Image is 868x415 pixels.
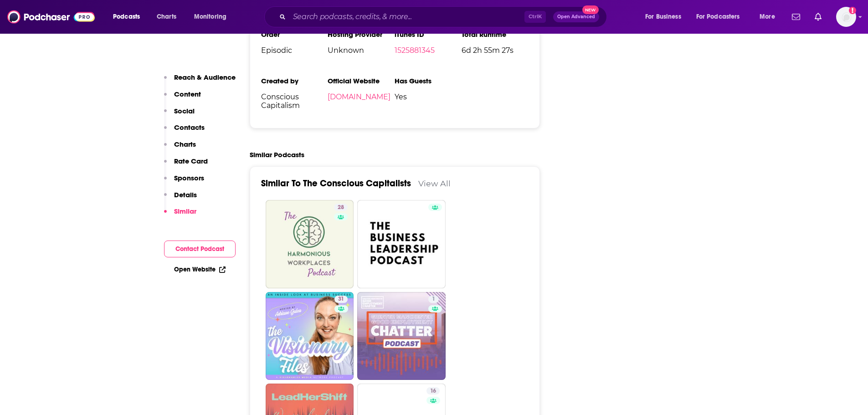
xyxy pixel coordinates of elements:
h3: Hosting Provider [328,30,395,39]
span: Charts [157,10,176,23]
a: 31 [266,292,354,380]
a: Charts [151,10,182,24]
button: open menu [639,10,693,24]
span: Unknown [328,46,395,55]
img: Podchaser - Follow, Share and Rate Podcasts [7,8,95,26]
p: Similar [174,207,196,215]
button: Contacts [164,123,205,140]
h2: Similar Podcasts [250,150,304,159]
a: Show notifications dropdown [788,9,804,25]
p: Charts [174,140,196,149]
span: 28 [338,203,344,212]
p: Social [174,107,195,115]
input: Search podcasts, credits, & more... [289,10,524,24]
a: 28 [266,200,354,288]
h3: Total Runtime [462,30,529,39]
img: User Profile [836,7,856,27]
h3: iTunes ID [395,30,462,39]
span: Open Advanced [557,15,595,19]
span: For Business [645,10,681,23]
a: 28 [334,204,348,211]
span: Conscious Capitalism [261,92,328,110]
span: Ctrl K [524,11,546,23]
p: Details [174,190,197,199]
h3: Official Website [328,77,395,85]
span: Episodic [261,46,328,55]
h3: Has Guests [395,77,462,85]
svg: Add a profile image [849,7,856,14]
button: open menu [188,10,238,24]
span: Logged in as RebRoz5 [836,7,856,27]
span: 6d 2h 55m 27s [462,46,529,55]
button: Sponsors [164,174,204,190]
span: Yes [395,92,462,101]
a: Similar To The Conscious Capitalists [261,178,411,189]
span: Podcasts [113,10,140,23]
a: 31 [334,296,348,303]
button: Open AdvancedNew [553,11,599,22]
h3: Order [261,30,328,39]
span: Monitoring [194,10,226,23]
button: Show profile menu [836,7,856,27]
a: [DOMAIN_NAME] [328,92,390,101]
span: For Podcasters [696,10,740,23]
button: Similar [164,207,196,224]
button: Charts [164,140,196,157]
button: open menu [753,10,786,24]
button: Details [164,190,197,207]
a: 1 [428,296,439,303]
button: Reach & Audience [164,73,236,90]
a: 1 [357,292,446,380]
button: Content [164,90,201,107]
a: 16 [426,387,440,395]
span: 1 [432,295,435,304]
p: Reach & Audience [174,73,236,82]
span: 16 [430,387,436,396]
a: Show notifications dropdown [811,9,825,25]
button: Social [164,107,195,123]
p: Content [174,90,201,98]
span: New [582,5,599,14]
button: Contact Podcast [164,241,236,257]
a: 1525881345 [395,46,435,55]
span: More [760,10,775,23]
button: open menu [690,10,753,24]
p: Rate Card [174,157,208,165]
a: Open Website [174,266,226,273]
button: open menu [107,10,152,24]
button: Rate Card [164,157,208,174]
a: View All [418,179,451,188]
p: Sponsors [174,174,204,182]
span: 31 [338,295,344,304]
h3: Created by [261,77,328,85]
div: Search podcasts, credits, & more... [273,6,616,27]
p: Contacts [174,123,205,132]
